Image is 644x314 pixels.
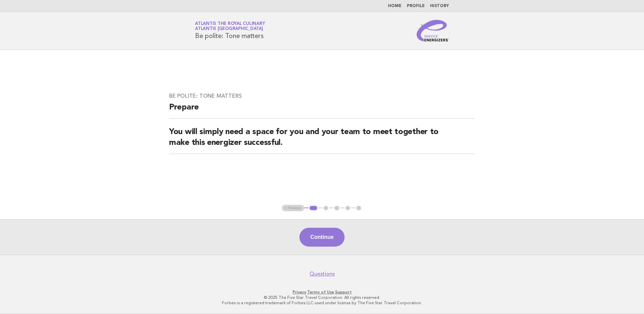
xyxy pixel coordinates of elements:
[407,4,425,8] a: Profile
[417,20,449,41] img: Service Energizers
[335,290,352,294] a: Support
[195,22,265,31] a: Atlantis the Royal CulinaryAtlantis [GEOGRAPHIC_DATA]
[116,289,528,295] p: · ·
[195,22,265,39] h1: Be polite: Tone matters
[116,300,528,306] p: Forbes is a registered trademark of Forbes LLC used under license by The Five Star Travel Corpora...
[169,102,475,119] h2: Prepare
[299,228,344,247] button: Continue
[310,271,335,277] a: Questions
[430,4,449,8] a: History
[293,290,306,294] a: Privacy
[307,290,334,294] a: Terms of Use
[195,27,263,31] span: Atlantis [GEOGRAPHIC_DATA]
[388,4,401,8] a: Home
[116,295,528,300] p: © 2025 The Five Star Travel Corporation. All rights reserved.
[169,93,475,99] h3: Be polite: Tone matters
[169,127,475,154] h2: You will simply need a space for you and your team to meet together to make this energizer succes...
[309,205,318,212] button: 1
